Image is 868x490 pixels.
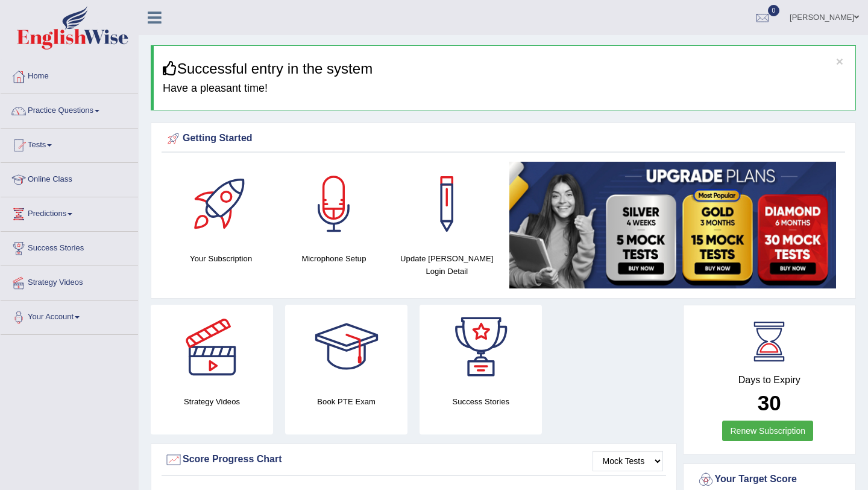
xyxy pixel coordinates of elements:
[1,129,138,159] a: Tests
[151,395,273,408] h4: Strategy Videos
[397,252,497,278] h4: Update [PERSON_NAME] Login Detail
[697,375,843,386] h4: Days to Expiry
[1,301,138,331] a: Your Account
[1,94,138,124] a: Practice Questions
[722,421,813,441] a: Renew Subscription
[1,60,138,90] a: Home
[283,252,384,265] h4: Microphone Setup
[165,130,842,148] div: Getting Started
[836,55,843,68] button: ×
[163,61,846,77] h3: Successful entry in the system
[165,451,663,469] div: Score Progress Chart
[1,232,138,262] a: Success Stories
[509,162,836,288] img: small5.jpg
[171,252,271,265] h4: Your Subscription
[1,163,138,193] a: Online Class
[768,5,780,16] span: 0
[420,395,542,408] h4: Success Stories
[163,83,846,95] h4: Have a pleasant time!
[697,471,843,489] div: Your Target Score
[758,391,781,415] b: 30
[1,266,138,296] a: Strategy Videos
[285,395,407,408] h4: Book PTE Exam
[1,197,138,227] a: Predictions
